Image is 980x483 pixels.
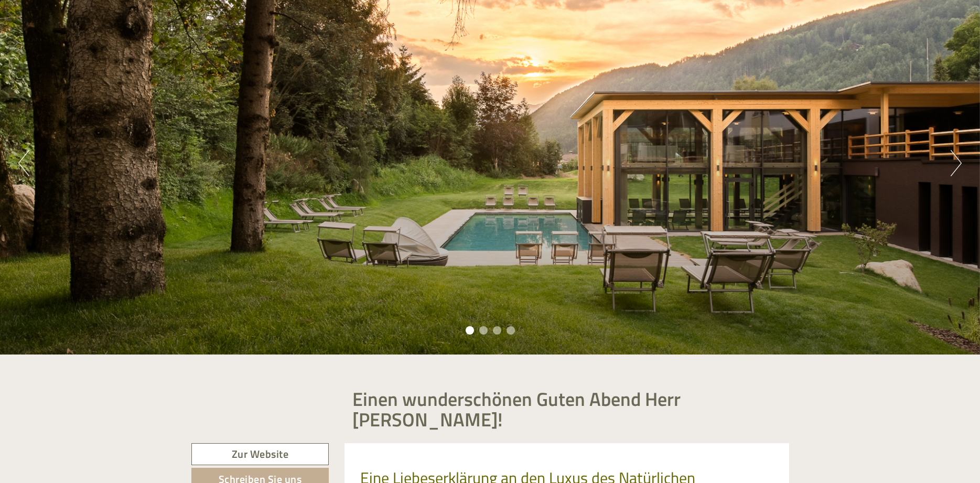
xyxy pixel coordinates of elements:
a: Zur Website [191,443,329,466]
h1: Einen wunderschönen Guten Abend Herr [PERSON_NAME]! [352,389,781,430]
button: Previous [18,150,29,176]
button: Next [951,150,962,176]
